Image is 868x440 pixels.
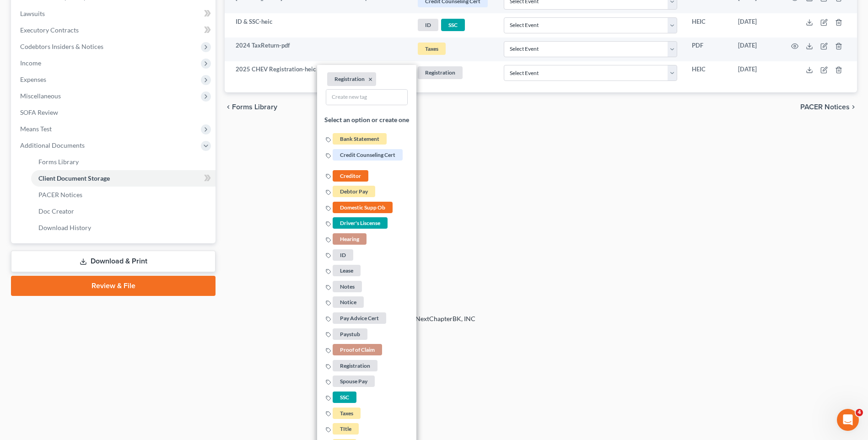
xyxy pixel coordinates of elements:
[20,75,46,83] span: Expenses
[38,224,91,231] span: Download History
[326,219,389,227] a: Driver's Liscense
[11,276,216,296] a: Review & File
[20,141,85,149] span: Additional Documents
[38,191,82,199] span: PACER Notices
[333,202,393,213] span: Domestic Supp Ob
[225,38,409,61] td: 2024 TaxReturn-pdf
[333,344,382,356] span: Proof of Claim
[333,360,377,371] span: Registration
[20,10,45,17] span: Lawsuits
[333,170,368,182] span: Creditor
[850,103,857,111] i: chevron_right
[418,43,446,55] span: Taxes
[368,75,372,84] button: ×
[326,282,363,290] a: Notes
[326,425,360,433] a: TItle
[333,186,375,198] span: Debtor Pay
[31,154,216,170] a: Forms Library
[225,103,232,111] i: chevron_left
[38,207,74,215] span: Doc Creator
[326,330,369,338] a: Paystub
[225,13,409,37] td: ID & SSC-heic
[11,251,216,272] a: Download & Print
[326,203,394,211] a: Domestic Supp Ob
[173,314,695,331] div: 2025 © NextChapterBK, INC
[333,265,361,277] span: Lease
[731,13,780,37] td: [DATE]
[326,314,388,322] a: Pay Advice Cert
[31,170,216,187] a: Client Document Storage
[333,392,356,403] span: SSC
[326,251,355,258] a: ID
[333,134,387,145] span: Bank Statement
[13,22,216,38] a: Executory Contracts
[837,409,859,431] iframe: Intercom live chat
[441,19,465,31] span: SSC
[326,346,383,354] a: Proof of Claim
[333,281,362,292] span: Notes
[31,220,216,236] a: Download History
[326,235,368,242] a: Hearing
[20,92,61,100] span: Miscellaneous
[31,203,216,220] a: Doc Creator
[20,125,52,133] span: Means Test
[326,135,388,143] a: Bank Statement
[333,328,367,340] span: Paystub
[418,19,438,31] span: ID
[20,108,58,116] span: SOFA Review
[31,187,216,203] a: PACER Notices
[20,43,103,50] span: Codebtors Insiders & Notices
[38,174,110,182] span: Client Document Storage
[317,109,416,131] li: Select an option or create one
[731,61,780,85] td: [DATE]
[13,104,216,121] a: SOFA Review
[685,61,731,85] td: HEIC
[333,218,388,229] span: Driver's Liscense
[326,377,376,385] a: Spouse Pay
[333,312,386,324] span: Pay Advice Cert
[416,65,489,80] a: Registration
[416,41,489,56] a: Taxes
[326,361,379,369] a: Registration
[326,90,407,105] input: Create new tag
[333,424,359,435] span: TItle
[326,393,358,401] a: SSC
[333,376,375,387] span: Spouse Pay
[800,103,850,111] span: PACER Notices
[731,38,780,61] td: [DATE]
[333,149,403,161] span: Credit Counseling Cert
[326,188,377,195] a: Debtor Pay
[13,5,216,22] a: Lawsuits
[333,408,361,419] span: Taxes
[225,61,409,85] td: 2025 CHEV Registration-heic
[326,172,370,179] a: Creditor
[20,26,79,34] span: Executory Contracts
[800,103,857,111] button: PACER Notices chevron_right
[326,150,404,158] a: Credit Counseling Cert
[326,267,362,274] a: Lease
[38,158,79,166] span: Forms Library
[326,409,362,417] a: Taxes
[327,72,376,86] li: Registration
[333,249,353,261] span: ID
[856,409,863,416] span: 4
[326,298,365,306] a: Notice
[416,17,489,32] a: IDSSC
[225,103,277,111] button: chevron_left Forms Library
[418,66,463,79] span: Registration
[685,38,731,61] td: PDF
[333,233,367,245] span: Hearing
[333,297,364,308] span: Notice
[685,13,731,37] td: HEIC
[20,59,41,67] span: Income
[232,103,277,111] span: Forms Library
